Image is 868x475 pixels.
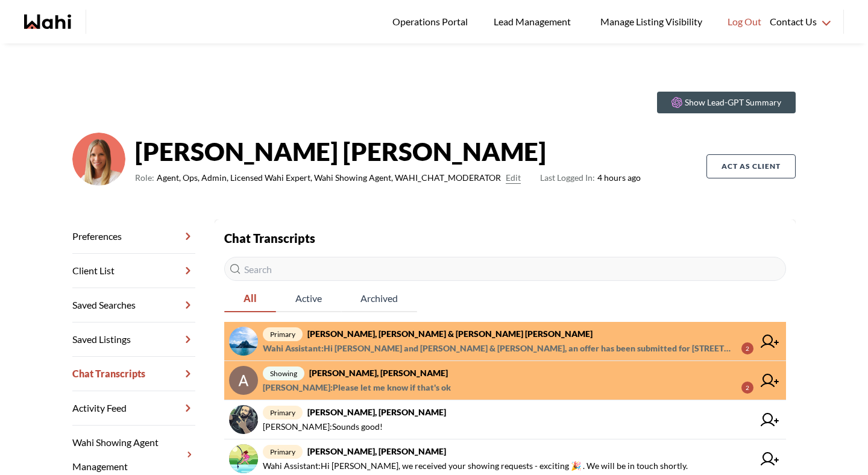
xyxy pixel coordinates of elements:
[135,133,641,169] strong: [PERSON_NAME] [PERSON_NAME]
[263,459,688,473] span: Wahi Assistant : Hi [PERSON_NAME], we received your showing requests - exciting 🎉 . We will be in...
[224,322,786,361] a: primary[PERSON_NAME], [PERSON_NAME] & [PERSON_NAME] [PERSON_NAME]Wahi Assistant:Hi [PERSON_NAME] ...
[72,133,125,186] img: 0f07b375cde2b3f9.png
[685,96,781,109] p: Show Lead-GPT Summary
[276,286,341,311] span: Active
[135,171,154,185] span: Role:
[224,400,786,439] a: primary[PERSON_NAME], [PERSON_NAME][PERSON_NAME]:Sounds good!
[229,444,258,473] img: chat avatar
[741,342,753,354] div: 2
[224,257,786,281] input: Search
[157,171,501,185] span: Agent, Ops, Admin, Licensed Wahi Expert, Wahi Showing Agent, WAHI_CHAT_MODERATOR
[224,286,276,312] button: All
[224,361,786,400] a: showing[PERSON_NAME], [PERSON_NAME][PERSON_NAME]:Please let me know if that's ok2
[72,288,195,322] a: Saved Searches
[72,391,195,426] a: Activity Feed
[263,406,303,420] span: primary
[540,172,595,183] span: Last Logged In:
[263,380,451,395] span: [PERSON_NAME] : Please let me know if that's ok
[341,286,417,311] span: Archived
[392,14,472,30] span: Operations Portal
[224,286,276,311] span: All
[72,357,195,391] a: Chat Transcripts
[276,286,341,312] button: Active
[224,231,315,245] strong: Chat Transcripts
[307,329,593,339] strong: [PERSON_NAME], [PERSON_NAME] & [PERSON_NAME] [PERSON_NAME]
[540,171,641,185] span: 4 hours ago
[341,286,417,312] button: Archived
[657,92,796,113] button: Show Lead-GPT Summary
[263,420,383,434] span: [PERSON_NAME] : Sounds good!
[309,368,448,378] strong: [PERSON_NAME], [PERSON_NAME]
[307,407,446,417] strong: [PERSON_NAME], [PERSON_NAME]
[229,405,258,434] img: chat avatar
[263,327,303,341] span: primary
[741,382,753,394] div: 2
[597,14,706,30] span: Manage Listing Visibility
[72,254,195,288] a: Client List
[307,446,446,456] strong: [PERSON_NAME], [PERSON_NAME]
[24,14,71,29] a: Wahi homepage
[494,14,575,30] span: Lead Management
[263,366,304,380] span: showing
[706,154,796,178] button: Act as Client
[263,445,303,459] span: primary
[72,322,195,357] a: Saved Listings
[728,14,761,30] span: Log Out
[506,171,521,185] button: Edit
[72,219,195,254] a: Preferences
[229,366,258,395] img: chat avatar
[263,341,732,356] span: Wahi Assistant : Hi [PERSON_NAME] and [PERSON_NAME] & [PERSON_NAME], an offer has been submitted ...
[229,327,258,356] img: chat avatar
